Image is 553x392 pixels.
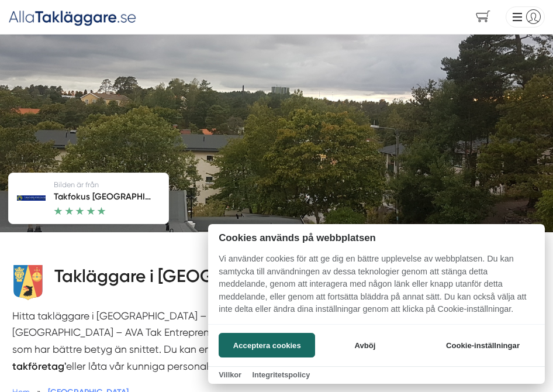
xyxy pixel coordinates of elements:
[219,333,315,357] button: Acceptera cookies
[319,333,412,357] button: Avböj
[252,370,310,379] a: Integritetspolicy
[219,370,241,379] a: Villkor
[208,253,545,324] p: Vi använder cookies för att ge dig en bättre upplevelse av webbplatsen. Du kan samtycka till anvä...
[431,333,534,357] button: Cookie-inställningar
[208,232,545,243] h2: Cookies används på webbplatsen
